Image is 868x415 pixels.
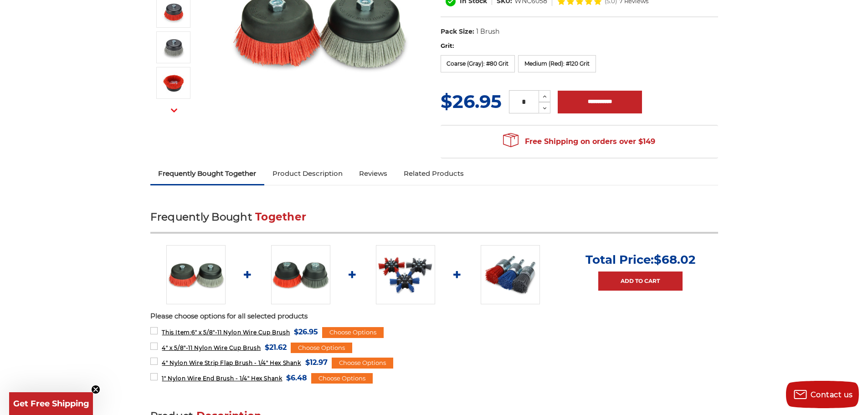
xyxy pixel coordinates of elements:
span: $21.62 [265,341,287,354]
span: 6" x 5/8"-11 Nylon Wire Cup Brush [162,329,290,336]
span: Together [255,210,306,223]
span: Frequently Bought [150,210,252,223]
img: 6" Nylon Cup Brush, red medium [162,0,185,23]
p: Please choose options for all selected products [150,311,718,322]
span: Free Shipping on orders over $149 [503,133,655,151]
div: Get Free ShippingClose teaser [9,392,93,415]
img: 6" x 5/8"-11 Nylon Wire Wheel Cup Brushes [166,245,226,304]
span: Contact us [811,390,853,399]
div: Choose Options [322,327,384,338]
button: Contact us [786,381,859,408]
label: Grit: [441,41,718,51]
button: Next [163,101,185,120]
span: $6.48 [286,372,307,384]
a: Reviews [351,164,395,184]
a: Frequently Bought Together [150,164,265,184]
span: $12.97 [305,356,328,369]
dt: Pack Size: [441,27,474,36]
span: 1" Nylon Wire End Brush - 1/4" Hex Shank [162,375,282,382]
span: Get Free Shipping [13,399,89,409]
img: red nylon wire bristle cup brush 6 inch [162,72,185,94]
dd: 1 Brush [476,27,499,36]
span: $68.02 [654,252,695,267]
span: $26.95 [294,326,318,338]
div: Choose Options [291,343,352,354]
span: 4" Nylon Wire Strip Flap Brush - 1/4" Hex Shank [162,359,301,366]
a: Product Description [264,164,351,184]
img: 6" Nylon Cup Brush, gray coarse [162,36,185,59]
div: Choose Options [332,358,393,369]
div: Choose Options [311,373,373,384]
a: Related Products [395,164,472,184]
p: Total Price: [586,252,695,267]
a: Add to Cart [598,272,683,291]
span: 4" x 5/8"-11 Nylon Wire Cup Brush [162,344,261,351]
span: $26.95 [441,90,502,113]
button: Close teaser [91,385,100,394]
strong: This Item: [162,329,191,336]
